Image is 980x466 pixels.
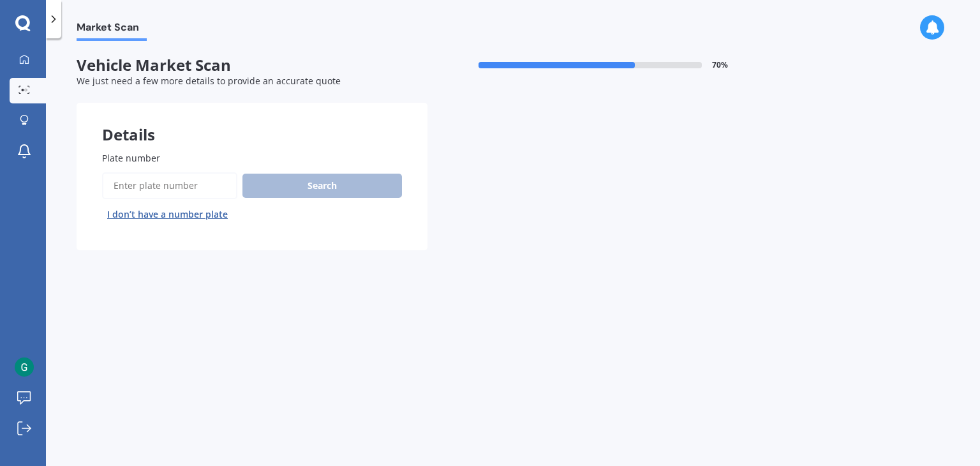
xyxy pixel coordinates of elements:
span: 70 % [712,61,728,70]
button: I don’t have a number plate [102,204,233,225]
input: Enter plate number [102,172,237,199]
span: Vehicle Market Scan [77,56,427,75]
span: Plate number [102,152,160,164]
span: We just need a few more details to provide an accurate quote [77,75,341,87]
span: Market Scan [77,21,147,38]
img: ACg8ocKz5yke0xa7IzLK6rtV3FZTQ9RMFkiv3j23vX1AS7M85Jo4RA=s96-c [15,357,34,377]
div: Details [77,103,427,141]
